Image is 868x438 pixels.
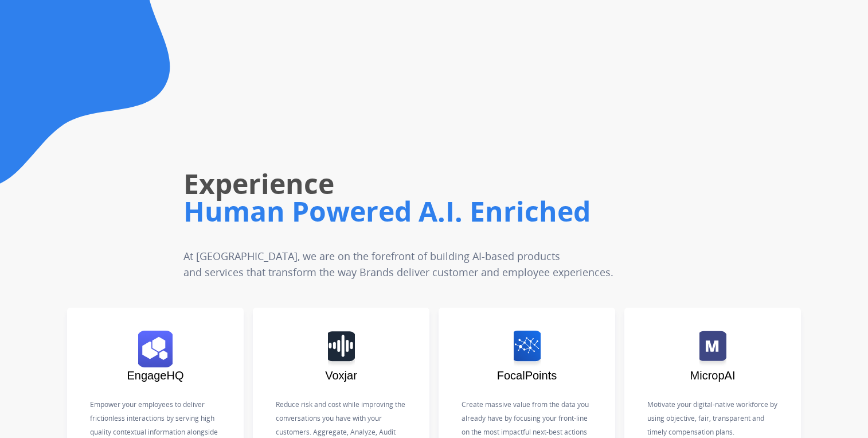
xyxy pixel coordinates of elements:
span: MicropAI [690,369,736,382]
span: EngageHQ [127,369,184,382]
img: logo [328,331,355,367]
img: logo [138,331,173,367]
h1: Experience [183,165,621,202]
img: logo [699,331,726,367]
span: Voxjar [325,369,357,382]
h1: Human Powered A.I. Enriched [183,193,621,230]
img: logo [514,331,541,367]
span: FocalPoints [497,369,557,382]
p: At [GEOGRAPHIC_DATA], we are on the forefront of building AI-based products and services that tra... [183,248,621,280]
